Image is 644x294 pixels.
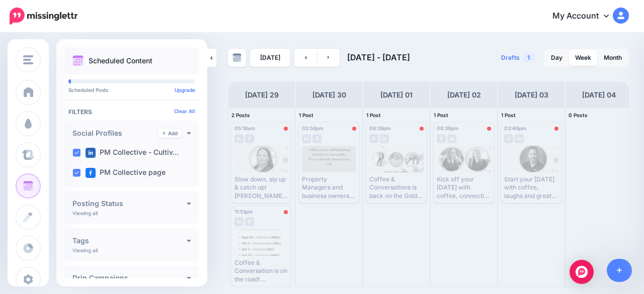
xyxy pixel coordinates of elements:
img: facebook-grey-square.png [245,217,254,226]
span: 2 Posts [231,112,250,118]
div: Slow down, sip up & catch up! [PERSON_NAME] from Zebra Property Management for a morning of coffe... [234,175,288,200]
img: facebook-grey-square.png [437,134,446,143]
span: 1 Post [434,112,448,118]
p: Viewing all [72,210,98,216]
div: Kick off your [DATE] with coffee, connection & good chats! [PERSON_NAME] & [PERSON_NAME] from Pro... [437,175,491,200]
span: 1 Post [366,112,381,118]
h4: Tags [72,237,187,244]
img: linkedin-grey-square.png [302,134,311,143]
h4: Social Profiles [72,130,158,137]
span: 1 Post [299,112,313,118]
span: [DATE] - [DATE] [347,52,410,62]
img: linkedin-square.png [86,148,96,158]
img: linkedin-grey-square.png [234,217,244,226]
p: Scheduled Posts [68,87,195,92]
span: 1 [522,53,535,62]
h4: [DATE] 04 [582,89,616,101]
a: Clear All [174,108,195,114]
p: Scheduled Content [89,57,152,64]
a: Add [158,129,182,138]
img: calendar.png [72,55,84,66]
img: facebook-grey-square.png [245,134,254,143]
span: 11:51pm [234,209,253,215]
img: calendar-grey-darker.png [232,53,242,62]
span: 1 Post [501,112,516,118]
h4: [DATE] 02 [447,89,481,101]
span: 08:39pm [437,125,458,131]
img: facebook-square.png [86,168,96,178]
div: Start your [DATE] with coffee, laughs and great company joined by [PERSON_NAME] from The Rent Rol... [504,175,558,200]
img: linkedin-grey-square.png [234,134,244,143]
span: 08:39pm [369,125,391,131]
div: Coffee & Conversations is back on the Gold Coast! Join [PERSON_NAME], [PERSON_NAME] & [PERSON_NAM... [369,175,424,200]
h4: [DATE] 30 [312,89,346,101]
div: Property Managers and business owners, Investor Audits are the single biggest retention tool in t... [302,175,356,200]
p: Viewing all [72,247,98,253]
h4: [DATE] 29 [245,89,279,101]
h4: Filters [68,108,195,116]
span: 05:18am [234,125,255,131]
span: 02:56pm [302,125,324,131]
div: Coffee & Conversation is on the road! We’re bringing good chats, great company, and warm brews ac... [234,259,288,283]
div: Open Intercom Messenger [570,260,594,284]
a: Upgrade [175,87,195,93]
span: 0 Posts [569,112,588,118]
a: Week [569,50,597,66]
img: linkedin-grey-square.png [380,134,389,143]
span: Drafts [501,55,520,61]
label: PM Collective page [86,168,166,178]
h4: Drip Campaigns [72,274,187,281]
img: linkedin-grey-square.png [447,134,456,143]
img: linkedin-grey-square.png [515,134,524,143]
h4: [DATE] 03 [515,89,548,101]
img: Missinglettr [10,8,77,25]
a: Month [598,50,628,66]
a: My Account [542,4,629,29]
h4: Posting Status [72,200,187,207]
a: Day [545,50,569,66]
h4: [DATE] 01 [380,89,413,101]
img: facebook-grey-square.png [312,134,321,143]
img: facebook-grey-square.png [504,134,513,143]
img: facebook-grey-square.png [369,134,378,143]
a: Drafts1 [495,49,541,67]
label: PM Collective - Cultiv… [86,148,179,158]
a: [DATE] [250,49,290,67]
span: 03:46pm [504,125,526,131]
img: menu.png [23,55,33,64]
